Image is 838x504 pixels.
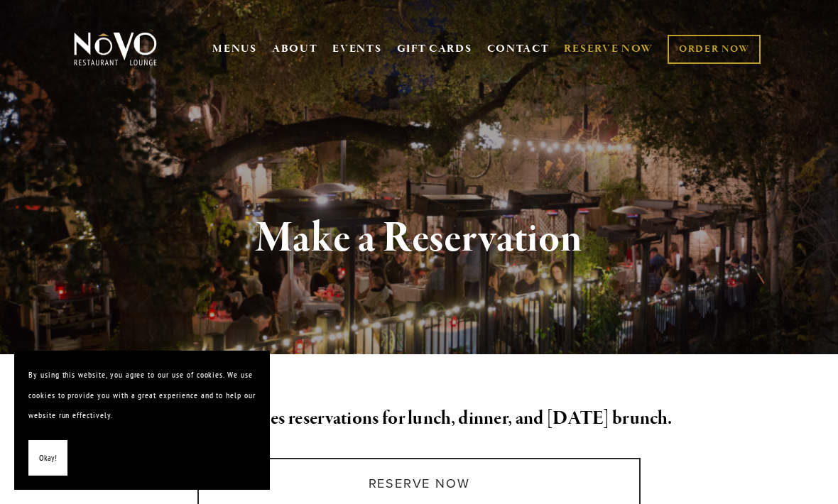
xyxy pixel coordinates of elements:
h2: Novo welcomes reservations for lunch, dinner, and [DATE] brunch. [92,404,746,434]
a: RESERVE NOW [564,35,653,62]
a: ABOUT [272,42,318,56]
section: Cookie banner [14,351,270,490]
strong: Make a Reservation [256,212,583,265]
span: Okay! [39,448,57,469]
a: MENUS [212,42,257,56]
a: EVENTS [332,42,381,56]
a: ORDER NOW [668,35,761,64]
p: By using this website, you agree to our use of cookies. We use cookies to provide you with a grea... [28,365,256,426]
button: Okay! [28,440,67,476]
a: CONTACT [487,35,550,62]
img: Novo Restaurant &amp; Lounge [71,31,160,67]
a: GIFT CARDS [397,35,472,62]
